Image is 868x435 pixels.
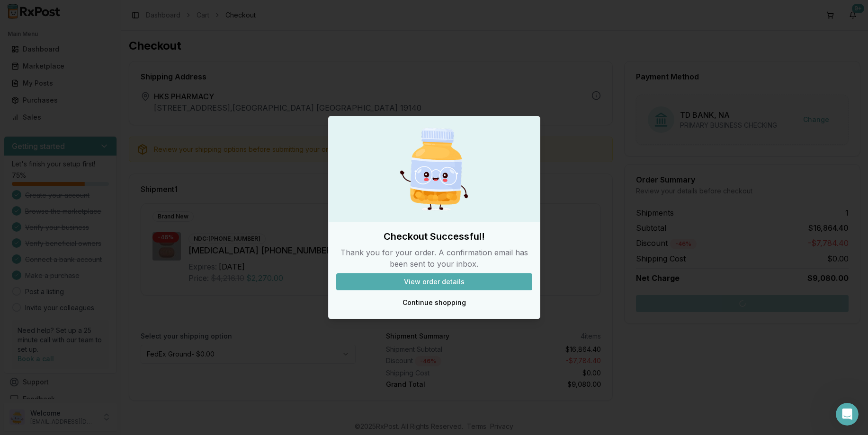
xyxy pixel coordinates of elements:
img: Happy Pill Bottle [389,124,480,215]
h2: Checkout Successful! [336,230,532,243]
button: View order details [336,273,532,290]
button: Continue shopping [336,294,532,311]
iframe: Intercom live chat [836,403,859,426]
p: Thank you for your order. A confirmation email has been sent to your inbox. [336,247,532,270]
